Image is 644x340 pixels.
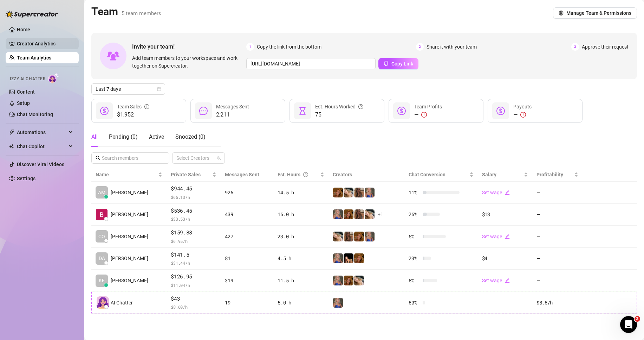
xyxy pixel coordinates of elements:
a: Set wageedit [482,278,510,283]
div: Team Sales [117,103,149,111]
img: logo-BBDzfeDw.svg [6,11,58,18]
span: $ 11.04 /h [171,282,216,289]
div: $8.6 /h [536,299,578,307]
div: $13 [482,210,528,218]
span: 2,211 [216,111,249,119]
span: Invite your team! [132,42,246,51]
div: 11.5 h [278,277,324,284]
div: 319 [225,277,269,284]
img: daniellerose [354,209,364,219]
span: $126.95 [171,272,216,281]
span: 8 % [409,277,420,284]
th: Creators [328,168,405,182]
a: Discover Viral Videos [17,162,64,167]
div: 14.5 h [278,189,324,196]
img: daniellerose [344,232,353,241]
div: 19 [225,299,269,307]
span: info-circle [144,103,149,111]
span: exclamation-circle [520,112,526,118]
div: — [513,111,532,119]
td: — [532,248,583,270]
span: copy [384,61,389,66]
span: 26 % [409,210,420,218]
span: Active [149,133,164,140]
span: Messages Sent [216,104,249,109]
a: Team Analytics [17,55,51,61]
span: [PERSON_NAME] [111,254,148,262]
div: 16.0 h [278,210,324,218]
span: Payouts [513,104,532,109]
div: Est. Hours Worked [315,103,363,111]
span: $ 65.13 /h [171,194,216,201]
img: AI Chatter [48,73,59,83]
div: 926 [225,189,269,196]
img: OnlyDanielle [344,188,353,197]
img: Brittany️‍ [344,253,353,263]
img: OnlyDanielle [354,276,364,285]
a: Chat Monitoring [17,112,53,117]
span: question-circle [358,103,363,111]
span: dollar-circle [397,107,406,115]
span: exclamation-circle [421,112,427,118]
button: Manage Team & Permissions [553,7,637,19]
span: Last 7 days [96,84,161,94]
img: Ryan [96,209,108,220]
div: 23.0 h [278,233,324,240]
span: Name [96,171,157,178]
span: search [96,156,100,160]
span: $43 [171,295,216,303]
div: 81 [225,254,269,262]
span: 5 % [409,233,420,240]
div: 4.5 h [278,254,324,262]
span: message [199,107,208,115]
span: 60 % [409,299,420,307]
img: OnlyDanielle [365,209,375,219]
span: thunderbolt [9,130,15,135]
span: Add team members to your workspace and work together on Supercreator. [132,54,243,70]
span: $159.88 [171,228,216,237]
span: [PERSON_NAME] [111,277,148,284]
a: Set wageedit [482,190,510,195]
span: Private Sales [171,172,201,177]
td: — [532,270,583,292]
span: 3 [571,43,579,51]
span: 23 % [409,254,420,262]
div: Pending ( 0 ) [109,133,138,141]
th: Name [91,168,167,182]
div: All [91,133,98,141]
img: Chat Copilot [9,144,14,149]
a: Settings [17,176,35,181]
span: dollar-circle [496,107,505,115]
td: — [532,226,583,248]
img: Ambie [333,209,343,219]
span: + 1 [378,210,383,218]
img: Ambie [333,276,343,285]
span: question-circle [303,171,308,178]
button: Copy Link [378,58,418,69]
span: $141.5 [171,251,216,259]
span: Chat Copilot [17,141,67,152]
img: Danielle [344,209,353,219]
span: CO [98,233,105,240]
span: Chat Conversion [409,172,445,177]
div: 5.0 h [278,299,324,307]
img: Ambie [333,253,343,263]
span: Share it with your team [427,43,477,51]
a: Content [17,89,35,95]
span: $1,952 [117,111,149,119]
input: Search members [102,154,160,162]
span: $ 31.44 /h [171,259,216,266]
div: 439 [225,210,269,218]
span: setting [559,11,564,15]
img: OnlyDanielle [333,232,343,241]
td: — [532,182,583,204]
span: 11 % [409,189,420,196]
span: Snoozed ( 0 ) [175,133,206,140]
span: dollar-circle [100,107,109,115]
span: 5 team members [122,10,161,17]
span: [PERSON_NAME] [111,189,148,196]
span: Izzy AI Chatter [10,76,45,82]
span: Copy Link [391,61,413,67]
span: 75 [315,111,363,119]
img: izzy-ai-chatter-avatar-DDCN_rTZ.svg [97,296,109,309]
